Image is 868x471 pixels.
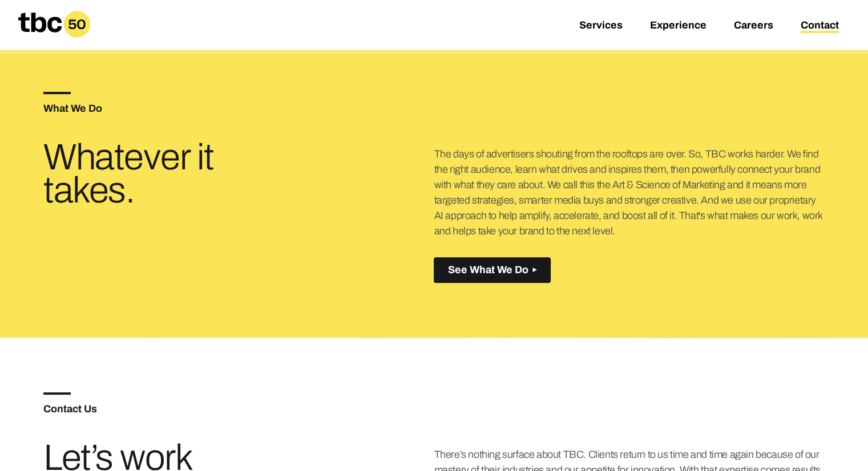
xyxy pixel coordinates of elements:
a: Home [9,33,99,45]
a: Careers [734,19,773,33]
a: Contact [801,19,839,33]
p: The days of advertisers shouting from the rooftops are over. So, TBC works harder. We find the ri... [434,147,824,239]
h5: Contact Us [43,404,434,414]
button: See What We Do [434,257,551,283]
a: Experience [650,19,706,33]
h5: What We Do [43,103,434,113]
a: Services [579,19,623,33]
span: See What We Do [447,264,528,276]
h3: Whatever it takes. [43,141,304,207]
